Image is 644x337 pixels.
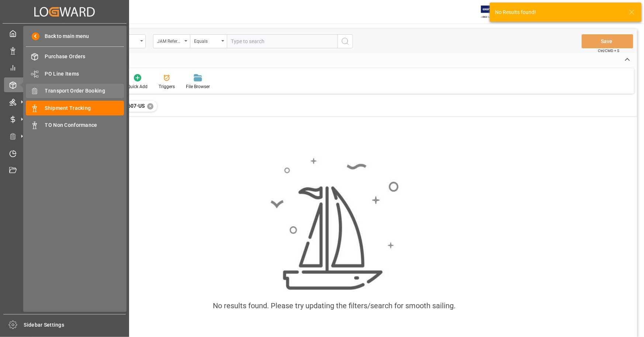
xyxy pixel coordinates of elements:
[24,321,126,329] span: Sidebar Settings
[4,60,125,75] a: My Reports
[582,34,633,48] button: Save
[26,84,124,98] a: Transport Order Booking
[598,48,619,53] span: Ctrl/CMD + S
[337,34,353,48] button: search button
[45,121,124,129] span: TO Non Conformance
[26,66,124,81] a: PO Line Items
[26,118,124,132] a: TO Non Conformance
[45,104,124,112] span: Shipment Tracking
[190,34,227,48] button: open menu
[227,34,337,48] input: Type to search
[147,103,153,110] div: ✕
[26,101,124,115] a: Shipment Tracking
[45,53,124,60] span: Purchase Orders
[4,146,125,160] a: Timeslot Management V2
[194,36,219,45] div: Equals
[114,103,145,109] span: 77-10607-US
[4,163,125,178] a: Document Management
[127,83,148,90] div: Quick Add
[4,43,125,58] a: Data Management
[481,6,506,18] img: Exertis%20JAM%20-%20Email%20Logo.jpg_1722504956.jpg
[159,83,175,90] div: Triggers
[39,32,89,40] span: Back to main menu
[495,8,622,16] div: No Results found!
[26,49,124,64] a: Purchase Orders
[213,300,456,311] div: No results found. Please try updating the filters/search for smooth sailing.
[45,70,124,78] span: PO Line Items
[186,83,210,90] div: File Browser
[270,157,399,292] img: smooth_sailing.jpeg
[153,34,190,48] button: open menu
[157,36,182,45] div: JAM Reference Number
[4,26,125,41] a: My Cockpit
[45,87,124,95] span: Transport Order Booking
